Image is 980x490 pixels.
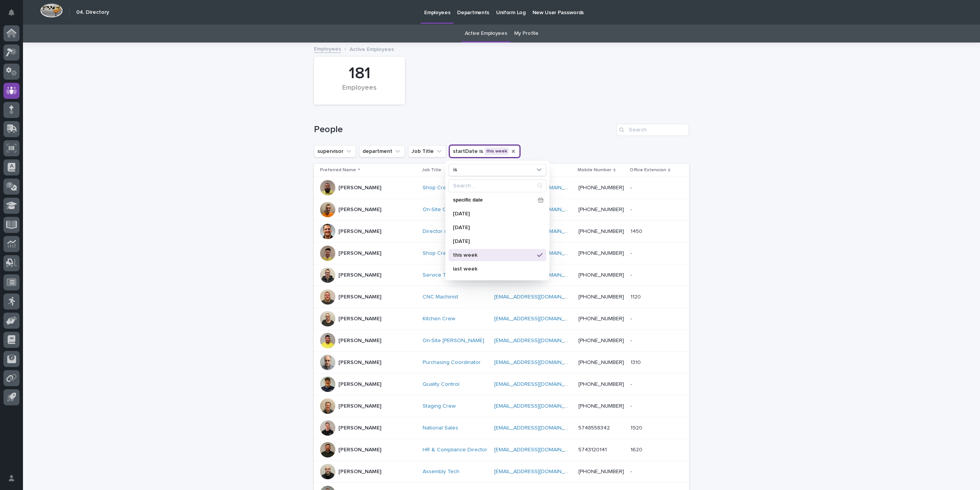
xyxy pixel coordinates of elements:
p: [PERSON_NAME] [338,294,381,300]
a: [PHONE_NUMBER] [578,338,624,343]
a: [EMAIL_ADDRESS][DOMAIN_NAME] [494,469,581,474]
p: [PERSON_NAME] [338,185,381,191]
p: - [630,380,634,388]
tr: [PERSON_NAME]National Sales [EMAIL_ADDRESS][DOMAIN_NAME] 574855834219201920 [314,417,689,439]
tr: [PERSON_NAME]Kitchen Crew [EMAIL_ADDRESS][DOMAIN_NAME] [PHONE_NUMBER]-- [314,308,689,330]
div: 181 [327,64,392,83]
a: [PHONE_NUMBER] [578,316,624,321]
button: department [359,145,405,157]
a: On-Site [PERSON_NAME] [423,338,484,344]
input: Search [449,179,546,192]
tr: [PERSON_NAME]Quality Control [EMAIL_ADDRESS][DOMAIN_NAME] [PHONE_NUMBER]-- [314,374,689,395]
p: [PERSON_NAME] [338,469,381,475]
a: Purchasing Coordinator [423,359,481,366]
p: 1120 [630,292,642,300]
div: Employees [327,84,392,100]
a: [PHONE_NUMBER] [578,185,624,190]
a: Quality Control [423,381,459,388]
div: Notifications [10,9,20,21]
a: Kitchen Crew [423,316,455,322]
a: [PHONE_NUMBER] [578,382,624,387]
tr: [PERSON_NAME]Staging Crew [EMAIL_ADDRESS][DOMAIN_NAME] [PHONE_NUMBER]-- [314,395,689,417]
a: [PHONE_NUMBER] [578,360,624,365]
a: Shop Crew [423,250,450,257]
a: [EMAIL_ADDRESS][DOMAIN_NAME] [494,425,581,431]
p: [DATE] [453,211,534,216]
p: [PERSON_NAME] [338,359,381,366]
p: specific date [453,198,535,203]
img: Workspace Logo [40,3,63,18]
p: 1310 [630,358,642,366]
a: On-Site Crew [423,206,456,213]
p: [PERSON_NAME] [338,425,381,431]
a: [EMAIL_ADDRESS][DOMAIN_NAME] [494,316,581,321]
p: last week [453,266,534,271]
a: HR & Compliance Director [423,447,487,453]
button: Job Title [408,145,446,157]
button: Notifications [3,5,20,21]
a: [EMAIL_ADDRESS][DOMAIN_NAME] [494,382,581,387]
p: - [630,467,634,475]
a: [PHONE_NUMBER] [578,272,624,278]
tr: [PERSON_NAME]Service Tech [EMAIL_ADDRESS][DOMAIN_NAME] [PHONE_NUMBER]-- [314,264,689,286]
a: Staging Crew [423,403,456,410]
p: [PERSON_NAME] [338,381,381,388]
p: Job Title [422,166,441,174]
button: supervisor [314,145,356,157]
h1: People [314,124,613,135]
a: [PHONE_NUMBER] [578,294,624,300]
p: is [453,167,457,173]
a: [PHONE_NUMBER] [578,469,624,474]
p: - [630,314,634,322]
p: - [630,249,634,257]
h2: 04. Directory [76,9,109,16]
a: CNC Machinist [423,294,458,300]
a: [PHONE_NUMBER] [578,251,624,256]
a: [EMAIL_ADDRESS][DOMAIN_NAME] [494,447,581,452]
p: this week [453,252,534,257]
tr: [PERSON_NAME]HR & Compliance Director [EMAIL_ADDRESS][DOMAIN_NAME] 574312014116201620 [314,439,689,461]
p: [PERSON_NAME] [338,447,381,453]
p: Active Employees [350,44,394,53]
p: 1450 [630,227,644,235]
a: Employees [314,44,341,53]
tr: [PERSON_NAME]On-Site [PERSON_NAME] [EMAIL_ADDRESS][DOMAIN_NAME] [PHONE_NUMBER]-- [314,330,689,352]
a: Director of Production [423,228,477,235]
p: - [630,402,634,410]
a: [EMAIL_ADDRESS][DOMAIN_NAME] [494,403,581,409]
a: [EMAIL_ADDRESS][DOMAIN_NAME] [494,294,581,300]
a: [PHONE_NUMBER] [578,403,624,409]
p: [PERSON_NAME] [338,338,381,344]
p: - [630,270,634,279]
a: [EMAIL_ADDRESS][DOMAIN_NAME] [494,338,581,343]
input: Search [616,124,689,136]
tr: [PERSON_NAME]CNC Machinist [EMAIL_ADDRESS][DOMAIN_NAME] [PHONE_NUMBER]11201120 [314,286,689,308]
p: [PERSON_NAME] [338,272,381,279]
p: [PERSON_NAME] [338,250,381,257]
p: Mobile Number [578,166,611,174]
p: [PERSON_NAME] [338,316,381,322]
a: 5743120141 [578,447,607,452]
a: Assembly Tech [423,469,459,475]
p: - [630,183,634,191]
tr: [PERSON_NAME]Director of Production [EMAIL_ADDRESS][DOMAIN_NAME] [PHONE_NUMBER]14501450 [314,221,689,243]
a: Service Tech [423,272,455,279]
a: [PHONE_NUMBER] [578,229,624,234]
a: 5748558342 [578,425,610,431]
p: - [630,205,634,213]
p: 1920 [630,423,644,431]
div: specific date [448,194,546,206]
button: startDate [449,145,520,157]
tr: [PERSON_NAME]Assembly Tech [EMAIL_ADDRESS][DOMAIN_NAME] [PHONE_NUMBER]-- [314,461,689,483]
p: 1620 [630,445,644,453]
tr: [PERSON_NAME]On-Site Crew [EMAIL_ADDRESS][DOMAIN_NAME] [PHONE_NUMBER]-- [314,199,689,221]
p: [DATE] [453,225,534,230]
tr: [PERSON_NAME]Shop Crew [EMAIL_ADDRESS][DOMAIN_NAME] [PHONE_NUMBER]-- [314,243,689,264]
p: Office Extension [630,166,666,174]
p: [PERSON_NAME] [338,403,381,410]
tr: [PERSON_NAME]Purchasing Coordinator [EMAIL_ADDRESS][DOMAIN_NAME] [PHONE_NUMBER]13101310 [314,352,689,374]
p: [DATE] [453,238,534,244]
p: Preferred Name [320,166,356,174]
a: My Profile [514,25,539,43]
